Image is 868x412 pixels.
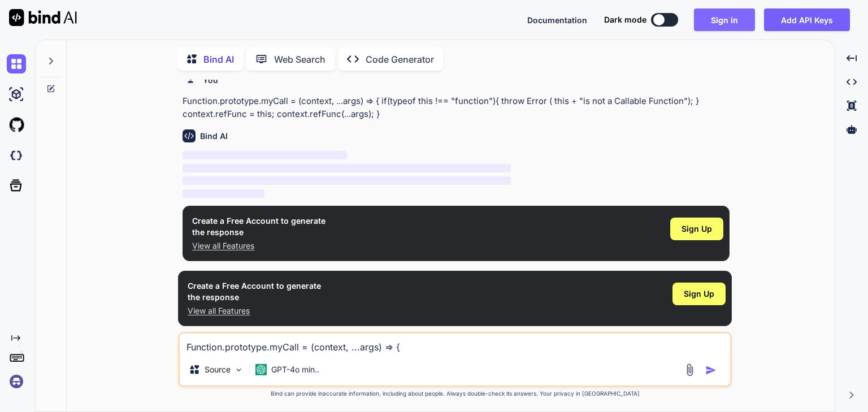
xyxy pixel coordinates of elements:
[274,53,325,66] p: Web Search
[683,363,696,376] img: attachment
[764,8,850,31] button: Add API Keys
[271,364,319,375] p: GPT-4o min..
[366,53,434,66] p: Code Generator
[183,95,730,120] p: Function.prototype.myCall = (context, ...args) => { if(typeof this !== "function"){ throw Error (...
[7,85,26,104] img: ai-studio
[527,15,587,25] span: Documentation
[205,364,231,375] p: Source
[7,372,26,391] img: signin
[234,365,244,375] img: Pick Models
[178,389,732,398] p: Bind can provide inaccurate information, including about people. Always double-check its answers....
[183,189,264,198] span: ‌
[7,115,26,135] img: githubLight
[192,215,325,238] h1: Create a Free Account to generate the response
[604,14,646,25] span: Dark mode
[684,288,714,300] span: Sign Up
[527,14,587,26] button: Documentation
[7,146,26,165] img: darkCloudIdeIcon
[192,240,325,251] p: View all Features
[682,223,712,235] span: Sign Up
[203,75,218,86] h6: You
[255,364,267,375] img: GPT-4o mini
[188,280,321,303] h1: Create a Free Account to generate the response
[7,54,26,73] img: chat
[203,53,234,66] p: Bind AI
[183,151,346,159] span: ‌
[694,8,755,31] button: Sign in
[200,131,228,142] h6: Bind AI
[183,176,511,185] span: ‌
[9,9,77,26] img: Bind AI
[705,365,717,376] img: icon
[183,164,511,172] span: ‌
[188,305,321,316] p: View all Features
